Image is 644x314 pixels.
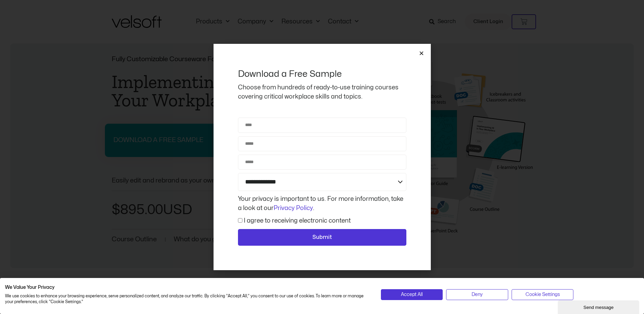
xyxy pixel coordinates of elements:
[526,291,560,298] span: Cookie Settings
[238,83,406,101] p: Choose from hundreds of ready-to-use training courses covering critical workplace skills and topics.
[236,194,408,213] div: Your privacy is important to us. For more information, take a look at our .
[512,289,574,300] button: Adjust cookie preferences
[5,293,371,305] p: We use cookies to enhance your browsing experience, serve personalized content, and analyze our t...
[238,68,406,80] h2: Download a Free Sample
[558,299,641,314] iframe: chat widget
[401,291,423,298] span: Accept All
[274,205,313,211] a: Privacy Policy
[312,233,332,242] span: Submit
[381,289,443,300] button: Accept all cookies
[446,289,508,300] button: Deny all cookies
[238,229,406,246] button: Submit
[419,51,424,56] a: Close
[5,284,371,291] h2: We Value Your Privacy
[472,291,483,298] span: Deny
[244,218,351,224] label: I agree to receiving electronic content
